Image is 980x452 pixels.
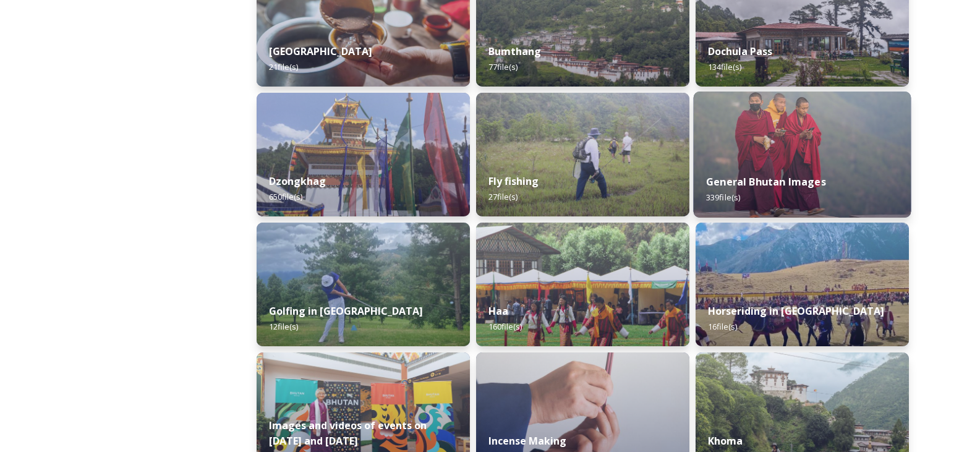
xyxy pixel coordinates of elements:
strong: Incense Making [488,434,566,448]
strong: Fly fishing [488,174,539,188]
strong: Images and videos of events on [DATE] and [DATE] [269,419,427,448]
strong: Dzongkhag [269,174,326,188]
strong: Golfing in [GEOGRAPHIC_DATA] [269,304,423,318]
img: Haa%2520Summer%2520Festival1.jpeg [476,223,689,346]
strong: General Bhutan Images [706,175,826,189]
span: 160 file(s) [488,321,522,332]
span: 77 file(s) [488,61,518,72]
span: 16 file(s) [708,321,737,332]
span: 27 file(s) [488,191,518,202]
strong: Horseriding in [GEOGRAPHIC_DATA] [708,304,884,318]
strong: [GEOGRAPHIC_DATA] [269,45,372,58]
span: 12 file(s) [269,321,298,332]
img: Horseriding%2520in%2520Bhutan2.JPG [696,223,909,346]
span: 21 file(s) [269,61,298,72]
span: 339 file(s) [706,192,740,203]
span: 134 file(s) [708,61,741,72]
strong: Khoma [708,434,743,448]
img: Festival%2520Header.jpg [257,93,470,216]
img: IMG_0877.jpeg [257,223,470,346]
img: by%2520Ugyen%2520Wangchuk14.JPG [476,93,689,216]
strong: Dochula Pass [708,45,772,58]
img: MarcusWestbergBhutanHiRes-23.jpg [694,92,911,218]
strong: Bumthang [488,45,541,58]
strong: Haa [488,304,508,318]
span: 650 file(s) [269,191,302,202]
